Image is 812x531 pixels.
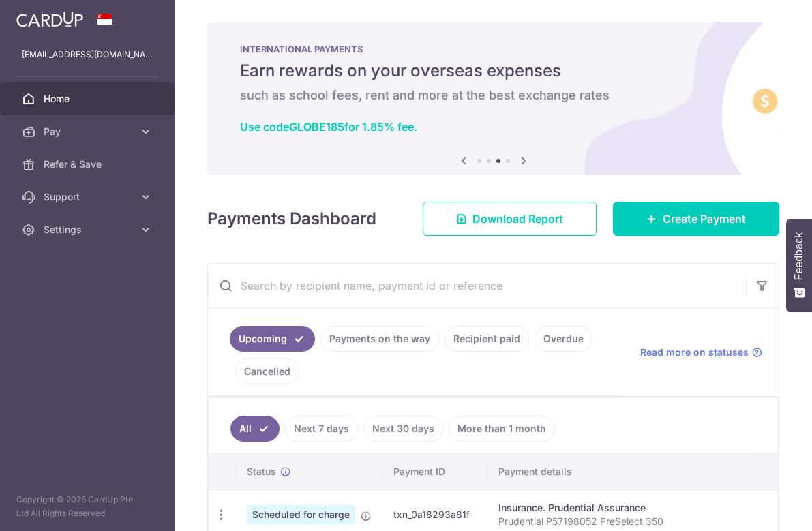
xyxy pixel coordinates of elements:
[640,346,762,359] a: Read more on statuses
[207,207,376,231] h4: Payments Dashboard
[535,326,592,352] a: Overdue
[640,346,749,359] span: Read more on statuses
[44,125,134,138] span: Pay
[285,416,358,442] a: Next 7 days
[247,505,355,524] span: Scheduled for charge
[16,11,83,27] img: CardUp
[445,326,529,352] a: Recipient paid
[207,22,779,175] img: International Payment Banner
[449,416,555,442] a: More than 1 month
[320,326,439,352] a: Payments on the way
[240,87,747,104] h6: such as school fees, rent and more at the best exchange rates
[786,219,812,312] button: Feedback - Show survey
[208,264,746,307] input: Search by recipient name, payment id or reference
[230,326,315,352] a: Upcoming
[663,211,746,227] span: Create Payment
[44,92,134,106] span: Home
[44,157,134,171] span: Refer & Save
[44,190,134,204] span: Support
[230,416,280,442] a: All
[363,416,443,442] a: Next 30 days
[472,211,563,227] span: Download Report
[289,120,344,134] b: GLOBE185
[240,120,417,134] a: Use codeGLOBE185for 1.85% fee.
[724,490,798,524] iframe: Opens a widget where you can find more information
[613,202,779,236] a: Create Payment
[240,44,747,55] p: INTERNATIONAL PAYMENTS
[44,223,134,237] span: Settings
[793,232,805,280] span: Feedback
[423,202,597,236] a: Download Report
[235,359,299,384] a: Cancelled
[240,60,747,82] h5: Earn rewards on your overseas expenses
[247,465,276,479] span: Status
[22,48,153,61] p: [EMAIL_ADDRESS][DOMAIN_NAME]
[382,454,487,489] th: Payment ID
